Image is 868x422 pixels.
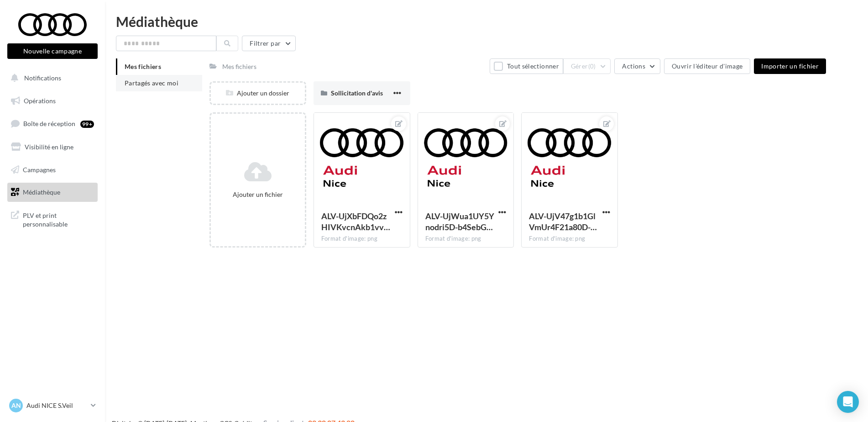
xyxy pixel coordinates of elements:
[614,58,660,74] button: Actions
[321,211,390,232] span: ALV-UjXbFDQo2zHIVKvcnAkb1vvWk2hVj_qDYUkYewC-_LQ-dqawLEFa
[425,235,507,243] div: Format d'image: png
[7,397,98,414] a: AN Audi NICE S.Veil
[5,91,99,111] a: Opérations
[23,188,60,196] span: Médiathèque
[5,183,99,202] a: Médiathèque
[211,89,305,98] div: Ajouter un dossier
[5,69,96,88] button: Notifications
[23,209,94,229] span: PLV et print personnalisable
[490,58,563,74] button: Tout sélectionner
[242,36,296,51] button: Filtrer par
[5,137,99,157] a: Visibilité en ligne
[23,165,56,173] span: Campagnes
[529,211,597,232] span: ALV-UjV47g1b1GlVmUr4F21a80D-0kpY3DqIt6A5L4QPrZJgW6VLymsP
[588,63,596,70] span: (0)
[425,211,494,232] span: ALV-UjWua1UY5Ynodri5D-b4SebG3T6XmJl55fenSRZTro9Y6NPmG-Ww
[26,401,87,410] p: Audi NICE S.Veil
[563,58,611,74] button: Gérer(0)
[622,62,645,70] span: Actions
[24,97,56,105] span: Opérations
[5,206,99,232] a: PLV et print personnalisable
[529,235,610,243] div: Format d'image: png
[664,58,750,74] button: Ouvrir l'éditeur d'image
[125,79,178,87] span: Partagés avec moi
[5,114,99,133] a: Boîte de réception99+
[5,160,99,179] a: Campagnes
[125,63,161,70] span: Mes fichiers
[24,74,61,82] span: Notifications
[80,121,94,128] div: 99+
[11,401,21,410] span: AN
[754,58,826,74] button: Importer un fichier
[837,391,859,413] div: Open Intercom Messenger
[222,62,256,71] div: Mes fichiers
[761,62,819,70] span: Importer un fichier
[214,190,301,199] div: Ajouter un fichier
[116,15,857,28] div: Médiathèque
[7,43,98,59] button: Nouvelle campagne
[321,235,403,243] div: Format d'image: png
[25,143,73,151] span: Visibilité en ligne
[331,89,383,97] span: Sollicitation d'avis
[23,120,75,127] span: Boîte de réception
